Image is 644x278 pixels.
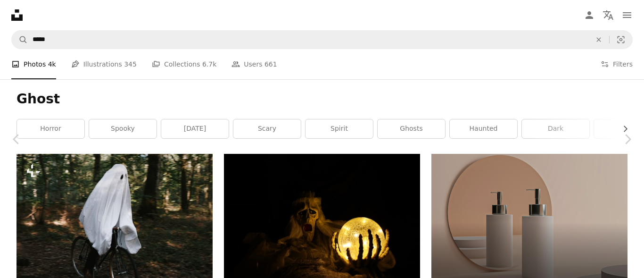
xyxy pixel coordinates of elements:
[17,91,627,108] h1: Ghost
[89,119,157,138] a: spooky
[71,49,137,79] a: Illustrations 345
[202,59,216,69] span: 6.7k
[599,6,618,25] button: Language
[588,31,609,49] button: Clear
[580,6,599,25] a: Log in / Sign up
[601,49,633,79] button: Filters
[450,119,517,138] a: haunted
[233,119,301,138] a: scary
[305,119,373,138] a: spirit
[231,49,277,79] a: Users 661
[618,6,636,25] button: Menu
[264,59,277,69] span: 661
[124,59,137,69] span: 345
[611,94,644,185] a: Next
[12,31,28,49] button: Search Unsplash
[161,119,229,138] a: [DATE]
[610,31,632,49] button: Visual search
[152,49,216,79] a: Collections 6.7k
[11,30,633,49] form: Find visuals sitewide
[11,9,23,21] a: Home — Unsplash
[378,119,445,138] a: ghosts
[224,215,420,223] a: white and black skull on brown wooden surface
[522,119,589,138] a: dark
[17,215,213,223] a: a ghost riding a bike in the woods
[17,119,84,138] a: horror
